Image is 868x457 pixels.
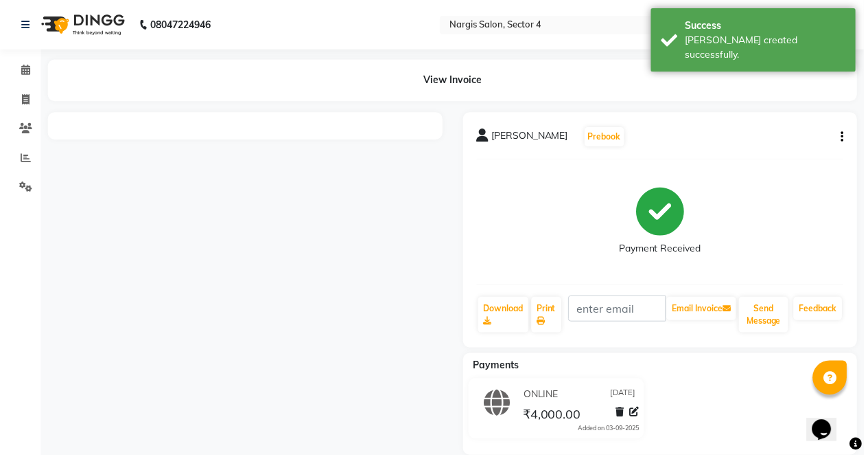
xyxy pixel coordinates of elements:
[810,402,854,443] iframe: chat widget
[613,389,638,403] span: [DATE]
[480,298,531,334] a: Download
[526,389,561,403] span: ONLINE
[571,297,670,323] input: enter email
[476,361,521,373] span: Payments
[580,425,642,435] div: Added on 03-09-2025
[688,19,849,33] div: Success
[151,5,211,44] b: 08047224946
[688,33,849,62] div: Bill created successfully.
[742,298,792,334] button: Send Message
[35,5,129,44] img: logo
[670,298,740,322] button: Email Invoice
[494,129,571,148] span: [PERSON_NAME]
[587,128,627,147] button: Prebook
[534,298,564,334] a: Print
[48,60,861,102] div: View Invoice
[525,408,583,427] span: ₹4,000.00
[622,243,704,257] div: Payment Received
[797,298,846,322] a: Feedback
